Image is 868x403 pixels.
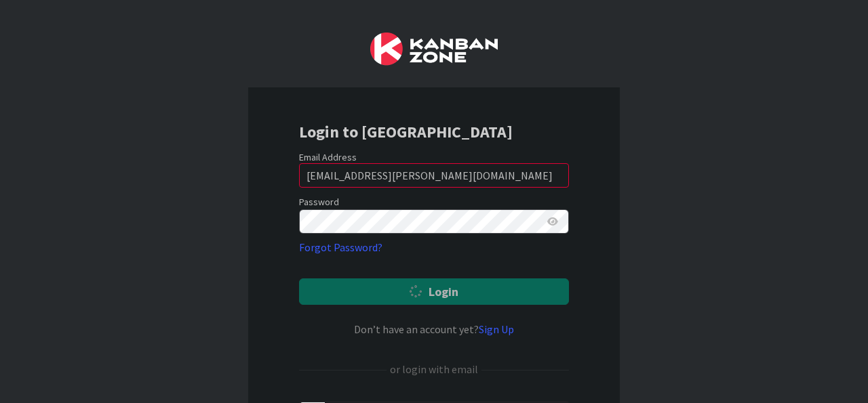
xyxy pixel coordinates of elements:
[299,239,382,255] a: Forgot Password?
[370,33,498,66] img: Kanban Zone
[299,278,569,305] button: Login
[299,151,357,163] label: Email Address
[299,195,339,209] label: Password
[299,321,569,337] div: Don’t have an account yet?
[299,121,513,142] b: Login to [GEOGRAPHIC_DATA]
[479,322,514,336] a: Sign Up
[387,361,481,377] div: or login with email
